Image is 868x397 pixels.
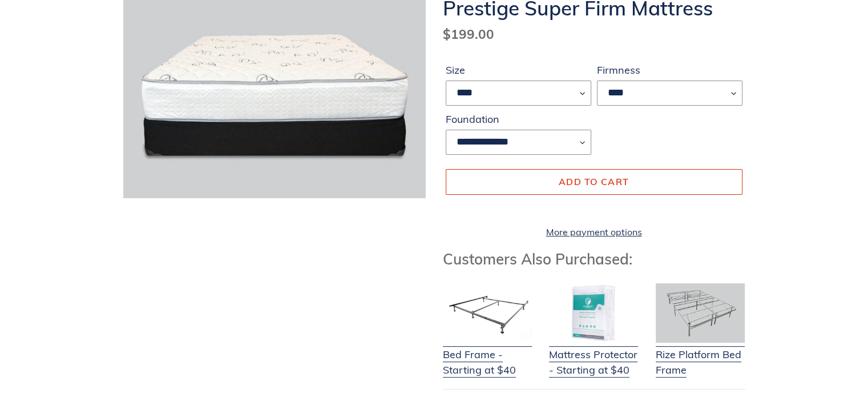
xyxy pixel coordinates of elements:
[446,62,591,78] label: Size
[549,332,638,378] a: Mattress Protector - Starting at $40
[443,283,532,343] img: Bed Frame
[446,111,591,127] label: Foundation
[446,169,742,194] button: Add to cart
[443,26,494,42] span: $199.00
[446,225,742,239] a: More payment options
[443,332,532,378] a: Bed Frame - Starting at $40
[549,283,638,343] img: Mattress Protector
[443,250,745,268] h3: Customers Also Purchased:
[559,176,629,187] span: Add to cart
[656,283,745,343] img: Adjustable Base
[597,62,742,78] label: Firmness
[656,332,745,378] a: Rize Platform Bed Frame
